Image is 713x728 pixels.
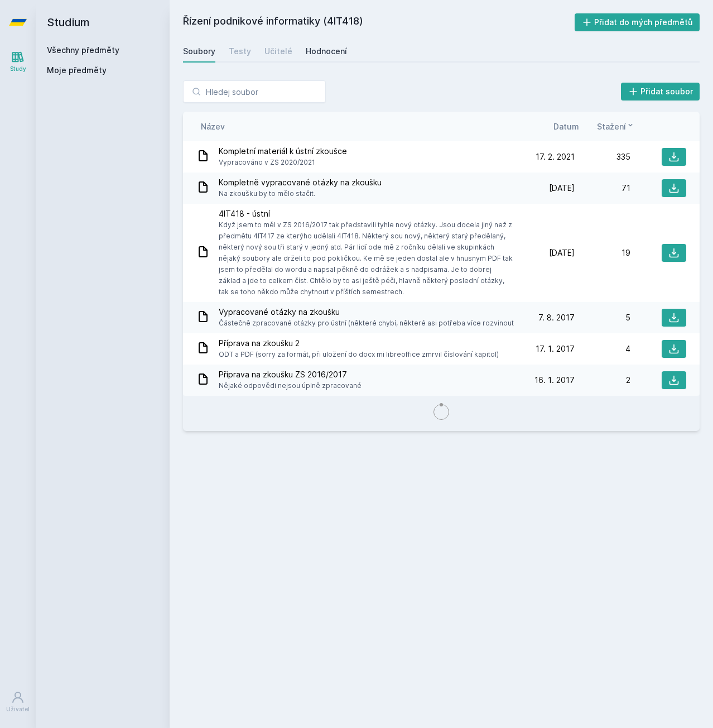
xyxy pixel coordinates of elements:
[306,40,347,63] a: Hodnocení
[264,46,292,57] div: Učitelé
[621,83,700,100] button: Přidat soubor
[2,685,33,719] a: Uživatel
[2,45,33,79] a: Study
[575,312,630,323] div: 5
[229,46,251,57] div: Testy
[536,343,575,355] span: 17. 1. 2017
[219,157,347,168] span: Vypracováno v ZS 2020/2021
[219,208,514,219] span: 4IT418 - ústní
[575,151,630,162] div: 335
[201,121,225,132] button: Název
[47,45,119,55] a: Všechny předměty
[534,375,575,386] span: 16. 1. 2017
[6,705,30,713] div: Uživatel
[183,40,215,63] a: Soubory
[219,369,362,380] span: Příprava na zkoušku ZS 2016/2017
[575,13,700,31] button: Přidat do mých předmětů
[47,65,107,76] span: Moje předměty
[536,151,575,162] span: 17. 2. 2021
[575,375,630,386] div: 2
[219,306,514,318] span: Vypracované otázky na zkoušku
[219,380,362,391] span: Nějaké odpovědi nejsou úplně zpracované
[219,338,499,349] span: Příprava na zkoušku 2
[219,318,514,329] span: Částečně zpracované otázky pro ústní (některé chybí, některé asi potřeba více rozvinout
[183,80,326,103] input: Hledej soubor
[183,46,215,57] div: Soubory
[219,219,514,298] span: Když jsem to měl v ZS 2016/2017 tak představili tyhle nový otázky. Jsou docela jiný než z předmět...
[264,40,292,63] a: Učitelé
[219,349,499,360] span: ODT a PDF (sorry za formát, při uložení do docx mi libreoffice zmrvil číslování kapitol)
[575,343,630,355] div: 4
[553,121,579,132] button: Datum
[183,13,575,31] h2: Řízení podnikové informatiky (4IT418)
[575,183,630,194] div: 71
[597,121,626,132] span: Stažení
[549,247,575,258] span: [DATE]
[229,40,251,63] a: Testy
[219,146,347,157] span: Kompletní materiál k ústní zkoušce
[538,312,575,323] span: 7. 8. 2017
[306,46,347,57] div: Hodnocení
[597,121,635,132] button: Stažení
[575,247,630,258] div: 19
[219,177,382,188] span: Kompletně vypracované otázky na zkoušku
[219,188,382,199] span: Na zkoušku by to mělo stačit.
[549,183,575,194] span: [DATE]
[10,65,26,73] div: Study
